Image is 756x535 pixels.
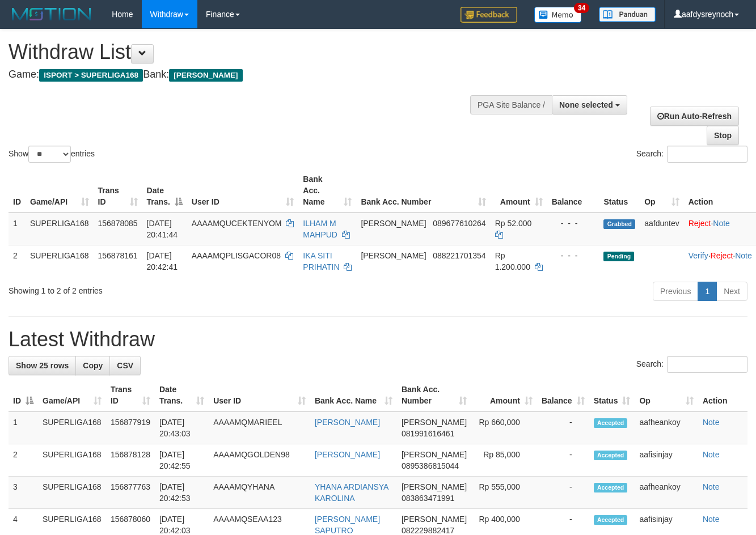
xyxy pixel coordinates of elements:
span: CSV [117,361,133,370]
a: [PERSON_NAME] SAPUTRO [315,515,380,535]
a: Verify [689,251,708,260]
a: Copy [75,356,110,375]
td: 1 [9,411,38,444]
span: Copy 0895386815044 to clipboard [402,461,459,470]
th: Trans ID: activate to sort column ascending [106,379,155,411]
span: [PERSON_NAME] [402,450,467,459]
td: AAAAMQMARIEEL [209,411,310,444]
button: None selected [552,95,627,114]
a: Stop [707,126,739,145]
th: Op: activate to sort column ascending [635,379,698,411]
span: Grabbed [603,219,635,229]
span: Rp 52.000 [495,219,532,228]
a: Run Auto-Refresh [650,107,739,126]
th: Bank Acc. Name: activate to sort column ascending [298,169,356,213]
td: aafheankoy [635,411,698,444]
span: AAAAMQUCEKTENYOM [192,219,282,228]
div: - - - [552,218,595,229]
td: [DATE] 20:42:53 [155,477,209,509]
th: Bank Acc. Number: activate to sort column ascending [397,379,471,411]
th: Trans ID: activate to sort column ascending [94,169,142,213]
span: Copy [83,361,103,370]
td: aafisinjay [635,444,698,477]
td: 2 [9,444,38,477]
th: ID [9,169,26,213]
th: Status [599,169,640,213]
a: Note [703,482,720,491]
td: - [537,411,589,444]
td: aafheankoy [635,477,698,509]
td: 1 [9,213,26,245]
a: Reject [711,251,733,260]
div: Showing 1 to 2 of 2 entries [9,281,306,296]
span: [PERSON_NAME] [402,482,467,491]
span: [DATE] 20:42:41 [147,251,178,271]
span: [PERSON_NAME] [361,219,426,228]
th: ID: activate to sort column descending [9,379,38,411]
span: Copy 088221701354 to clipboard [433,251,485,260]
div: - - - [552,250,595,261]
th: Balance [547,169,599,213]
td: 156877919 [106,411,155,444]
th: Game/API: activate to sort column ascending [26,169,94,213]
a: Show 25 rows [9,356,76,375]
span: 156878161 [98,251,138,260]
span: Copy 082229882417 to clipboard [402,526,454,535]
a: Note [703,418,720,427]
td: SUPERLIGA168 [38,411,106,444]
h4: Game: Bank: [9,69,493,80]
td: AAAAMQGOLDEN98 [209,444,310,477]
td: - [537,444,589,477]
span: 156878085 [98,219,138,228]
span: Copy 089677610264 to clipboard [433,219,485,228]
img: panduan.png [599,7,656,22]
select: Showentries [28,146,71,163]
th: Status: activate to sort column ascending [589,379,635,411]
span: Accepted [594,515,628,525]
img: Feedback.jpg [461,7,517,23]
td: Rp 555,000 [471,477,537,509]
td: SUPERLIGA168 [26,245,94,277]
td: AAAAMQYHANA [209,477,310,509]
span: 34 [574,3,589,13]
span: Copy 083863471991 to clipboard [402,494,454,503]
div: PGA Site Balance / [470,95,552,114]
a: Previous [653,282,698,301]
span: [PERSON_NAME] [169,69,242,82]
a: Reject [689,219,711,228]
span: Rp 1.200.000 [495,251,530,271]
span: Accepted [594,451,628,460]
a: Next [716,282,747,301]
span: ISPORT > SUPERLIGA168 [39,69,143,82]
th: User ID: activate to sort column ascending [187,169,298,213]
a: CSV [109,356,141,375]
input: Search: [667,146,747,163]
label: Search: [636,146,747,163]
a: 1 [698,282,717,301]
a: Note [703,515,720,524]
a: ILHAM M MAHPUD [303,219,337,239]
th: Amount: activate to sort column ascending [471,379,537,411]
a: Note [735,251,752,260]
th: Op: activate to sort column ascending [640,169,684,213]
a: Note [703,450,720,459]
td: aafduntev [640,213,684,245]
th: Amount: activate to sort column ascending [491,169,547,213]
span: Accepted [594,483,628,492]
label: Search: [636,356,747,373]
th: Balance: activate to sort column ascending [537,379,589,411]
td: 156877763 [106,477,155,509]
th: Bank Acc. Name: activate to sort column ascending [310,379,397,411]
label: Show entries [9,146,95,163]
h1: Withdraw List [9,41,493,63]
a: [PERSON_NAME] [315,450,380,459]
span: Show 25 rows [16,361,69,370]
td: [DATE] 20:42:55 [155,444,209,477]
h1: Latest Withdraw [9,328,747,351]
th: Date Trans.: activate to sort column ascending [155,379,209,411]
th: Action [698,379,747,411]
td: [DATE] 20:43:03 [155,411,209,444]
td: SUPERLIGA168 [26,213,94,245]
td: Rp 85,000 [471,444,537,477]
td: SUPERLIGA168 [38,477,106,509]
